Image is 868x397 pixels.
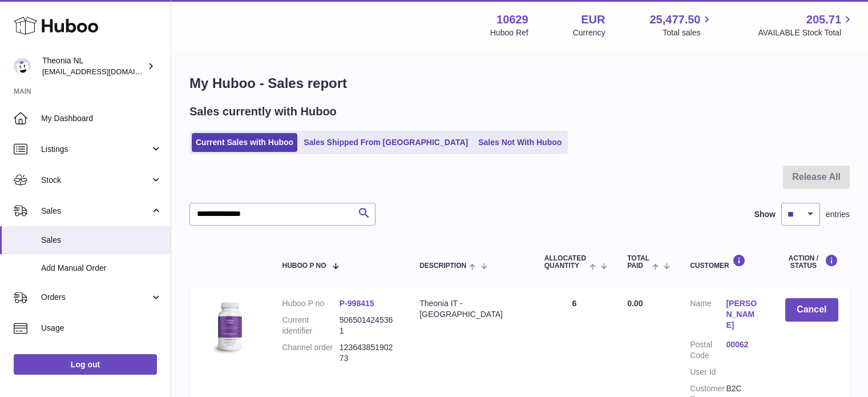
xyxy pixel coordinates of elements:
span: Sales [41,206,150,216]
div: Theonia IT - [GEOGRAPHIC_DATA] [419,298,522,320]
div: Action / Status [785,254,838,270]
img: info@wholesomegoods.eu [14,58,31,75]
span: AVAILABLE Stock Total [758,27,854,38]
span: 0.00 [627,299,643,308]
a: Sales Shipped From [GEOGRAPHIC_DATA] [300,133,472,152]
strong: 10629 [496,12,528,27]
span: Sales [41,235,162,246]
span: [EMAIL_ADDRESS][DOMAIN_NAME] [42,67,168,76]
dt: Name [690,298,726,334]
a: 25,477.50 Total sales [649,12,713,38]
dt: Postal Code [690,339,726,361]
span: Total paid [627,255,649,270]
span: Add Manual Order [41,263,162,274]
span: ALLOCATED Quantity [544,255,587,270]
h2: Sales currently with Huboo [189,104,337,119]
div: Huboo Ref [490,27,528,38]
label: Show [754,209,776,220]
span: 25,477.50 [649,12,700,27]
h1: My Huboo - Sales report [189,74,850,93]
strong: EUR [581,12,605,27]
div: Customer [690,254,762,270]
a: Current Sales with Huboo [192,133,297,152]
a: 205.71 AVAILABLE Stock Total [758,12,854,38]
div: Theonia NL [42,55,145,77]
span: Orders [41,292,150,303]
span: Total sales [663,27,713,38]
dt: Huboo P no [282,298,339,309]
span: Usage [41,323,162,334]
span: Stock [41,175,150,186]
span: Huboo P no [282,262,326,270]
a: [PERSON_NAME] [726,298,762,331]
dd: 5065014245361 [340,315,397,336]
span: 205.71 [806,12,841,27]
button: Cancel [785,298,838,322]
a: Log out [14,354,157,375]
span: Description [419,262,466,270]
span: Listings [41,144,150,155]
div: Currency [573,27,605,38]
a: Sales Not With Huboo [474,133,566,152]
img: 106291725893008.jpg [201,298,258,355]
dt: Channel order [282,342,339,364]
span: entries [826,209,850,220]
dd: 12364385190273 [340,342,397,364]
dt: User Id [690,367,726,378]
span: My Dashboard [41,113,162,124]
a: P-998415 [340,299,374,308]
dt: Current identifier [282,315,339,336]
a: 00062 [726,339,762,350]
